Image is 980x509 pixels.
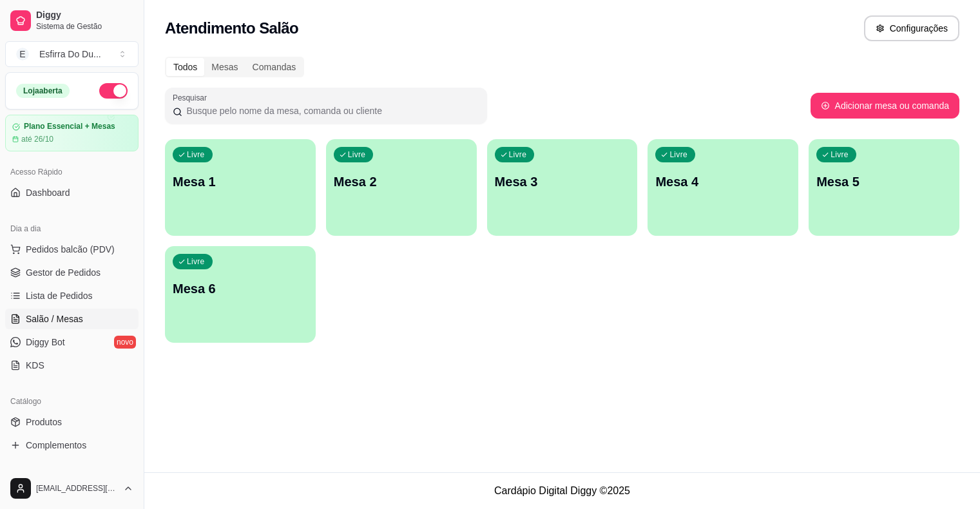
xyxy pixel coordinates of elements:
[669,149,687,160] p: Livre
[36,21,133,32] span: Sistema de Gestão
[5,162,139,182] div: Acesso Rápido
[26,312,83,325] span: Salão / Mesas
[655,173,791,191] p: Mesa 4
[99,83,128,99] button: Alterar Status
[487,139,638,236] button: LivreMesa 3
[864,15,959,41] button: Configurações
[831,149,849,160] p: Livre
[5,285,139,306] a: Lista de Pedidos
[182,104,479,117] input: Pesquisar
[5,473,139,504] button: [EMAIL_ADDRESS][DOMAIN_NAME]
[26,266,101,279] span: Gestor de Pedidos
[509,149,527,160] p: Livre
[21,134,53,144] article: até 26/10
[16,84,70,98] div: Loja aberta
[5,262,139,283] a: Gestor de Pedidos
[5,355,139,376] a: KDS
[187,149,205,160] p: Livre
[5,412,139,432] a: Produtos
[334,173,469,191] p: Mesa 2
[5,309,139,329] a: Salão / Mesas
[173,92,211,103] label: Pesquisar
[5,5,139,36] a: DiggySistema de Gestão
[495,173,630,191] p: Mesa 3
[26,243,115,256] span: Pedidos balcão (PDV)
[5,435,139,456] a: Complementos
[204,58,245,76] div: Mesas
[26,439,86,452] span: Complementos
[816,173,952,191] p: Mesa 5
[165,246,316,343] button: LivreMesa 6
[5,332,139,352] a: Diggy Botnovo
[809,139,959,236] button: LivreMesa 5
[16,48,29,61] span: E
[173,173,308,191] p: Mesa 1
[165,18,298,39] h2: Atendimento Salão
[24,122,115,131] article: Plano Essencial + Mesas
[5,41,139,67] button: Select a team
[5,239,139,260] button: Pedidos balcão (PDV)
[811,93,959,119] button: Adicionar mesa ou comanda
[5,182,139,203] a: Dashboard
[648,139,798,236] button: LivreMesa 4
[26,359,44,372] span: KDS
[187,256,205,267] p: Livre
[173,280,308,298] p: Mesa 6
[5,115,139,151] a: Plano Essencial + Mesasaté 26/10
[39,48,101,61] div: Esfirra Do Du ...
[26,416,62,428] span: Produtos
[26,336,65,349] span: Diggy Bot
[144,472,980,509] footer: Cardápio Digital Diggy © 2025
[26,289,93,302] span: Lista de Pedidos
[26,186,70,199] span: Dashboard
[165,139,316,236] button: LivreMesa 1
[36,10,133,21] span: Diggy
[5,218,139,239] div: Dia a dia
[348,149,366,160] p: Livre
[326,139,477,236] button: LivreMesa 2
[5,391,139,412] div: Catálogo
[166,58,204,76] div: Todos
[36,483,118,494] span: [EMAIL_ADDRESS][DOMAIN_NAME]
[245,58,303,76] div: Comandas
